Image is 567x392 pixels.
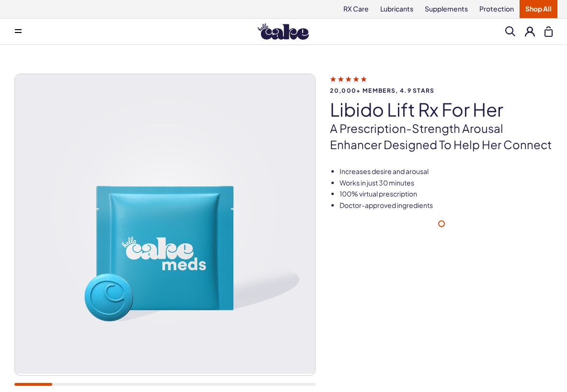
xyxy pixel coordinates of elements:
[340,201,553,210] li: Doctor-approved ingredients
[330,99,553,120] h1: Libido Lift Rx For Her
[258,23,309,40] img: Hello Cake
[340,167,553,176] li: Increases desire and arousal
[340,189,553,199] li: 100% virtual prescription
[340,178,553,188] li: Works in just 30 minutes
[15,74,315,374] img: Libido Lift Rx For Her
[330,75,553,94] a: 20,000+ members, 4.9 stars
[330,87,553,94] span: 20,000+ members, 4.9 stars
[330,120,553,152] p: A prescription-strength arousal enhancer designed to help her connect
